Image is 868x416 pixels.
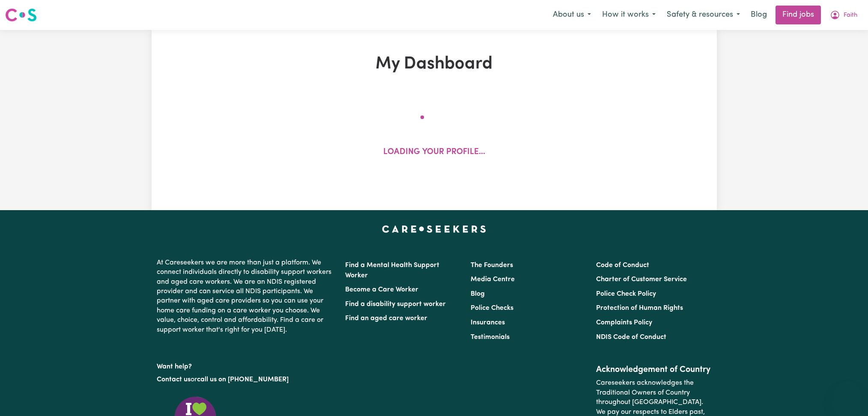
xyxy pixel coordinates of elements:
a: Careseekers logo [5,5,37,25]
a: Code of Conduct [596,262,649,269]
p: Loading your profile... [383,146,485,159]
h2: Acknowledgement of Country [596,365,711,375]
a: Blog [471,291,485,297]
a: Careseekers home page [382,226,486,232]
a: call us on [PHONE_NUMBER] [197,376,289,383]
a: Police Checks [471,305,513,312]
a: Charter of Customer Service [596,276,687,283]
iframe: Button to launch messaging window [834,382,861,409]
a: The Founders [471,262,513,269]
button: Safety & resources [661,6,746,24]
p: At Careseekers we are more than just a platform. We connect individuals directly to disability su... [157,255,335,338]
button: How it works [597,6,661,24]
a: Become a Care Worker [345,286,418,293]
a: Contact us [157,376,191,383]
a: Media Centre [471,276,515,283]
p: or [157,371,335,388]
a: Find an aged care worker [345,315,427,322]
a: Find jobs [776,6,821,24]
button: About us [547,6,597,24]
a: Complaints Policy [596,319,652,326]
a: Blog [746,6,772,24]
a: Testimonials [471,334,510,341]
a: Protection of Human Rights [596,305,683,312]
p: Want help? [157,359,335,371]
a: Police Check Policy [596,291,656,297]
a: Find a Mental Health Support Worker [345,262,439,279]
img: Careseekers logo [5,7,37,23]
a: Insurances [471,319,505,326]
a: NDIS Code of Conduct [596,334,666,341]
button: My Account [824,6,863,24]
span: Faith [844,11,857,20]
a: Find a disability support worker [345,301,446,308]
h1: My Dashboard [251,54,617,74]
